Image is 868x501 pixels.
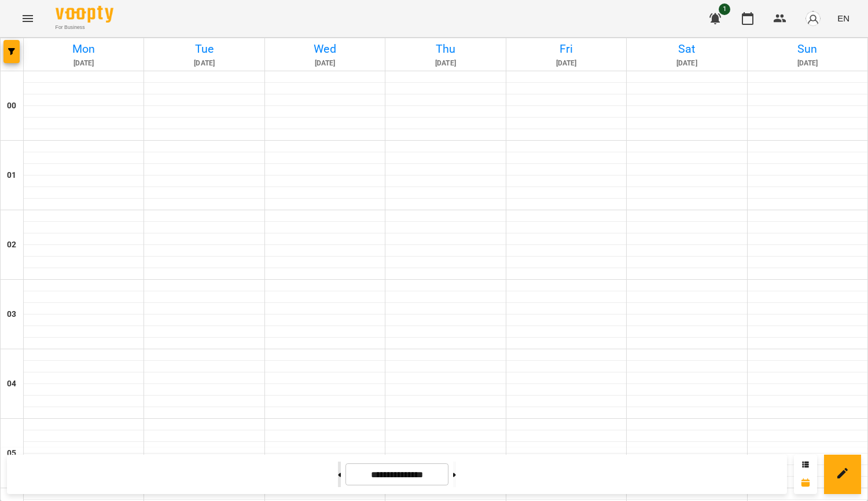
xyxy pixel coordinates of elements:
h6: Tue [146,40,262,58]
h6: Sun [749,40,866,58]
h6: [DATE] [267,58,383,69]
h6: 03 [7,308,16,321]
button: Menu [14,5,42,32]
h6: 02 [7,239,16,251]
h6: [DATE] [749,58,866,69]
h6: Wed [267,40,383,58]
img: avatar_s.png [805,10,821,27]
h6: Fri [508,40,624,58]
h6: 00 [7,100,16,112]
span: For Business [56,24,113,31]
h6: Sat [628,40,745,58]
img: Voopty Logo [56,6,113,23]
h6: 01 [7,169,16,182]
h6: Thu [387,40,503,58]
button: EN [833,8,854,29]
h6: 04 [7,378,16,390]
h6: [DATE] [508,58,624,69]
h6: [DATE] [387,58,503,69]
span: 1 [719,3,730,15]
span: EN [837,12,849,24]
h6: [DATE] [628,58,745,69]
h6: 05 [7,447,16,460]
h6: [DATE] [25,58,142,69]
h6: Mon [25,40,142,58]
h6: [DATE] [146,58,262,69]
